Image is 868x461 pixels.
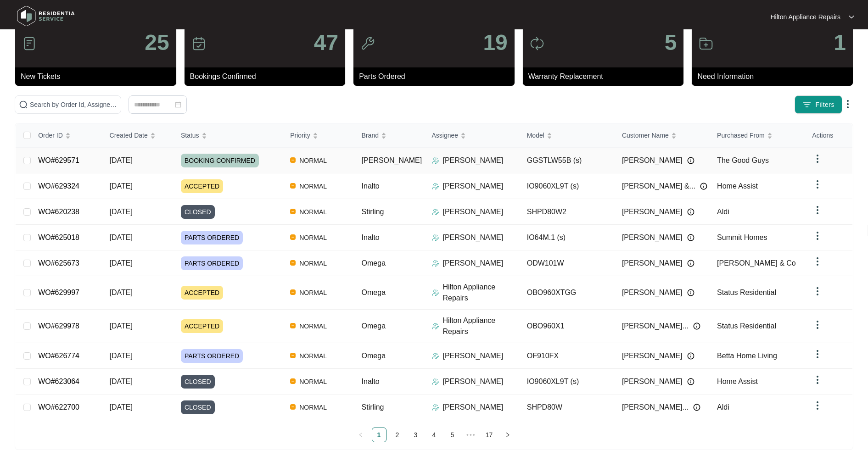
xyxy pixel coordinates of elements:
[849,15,854,19] img: dropdown arrow
[812,153,823,164] img: dropdown arrow
[815,100,834,110] span: Filters
[38,378,79,385] a: WO#623064
[717,130,764,140] span: Purchased From
[296,181,330,192] span: NORMAL
[290,323,296,328] img: Vercel Logo
[483,32,507,54] p: 19
[812,205,823,216] img: dropdown arrow
[110,259,133,267] span: [DATE]
[834,32,846,54] p: 1
[362,130,379,140] span: Brand
[520,225,615,250] td: IO64M.1 (s)
[38,322,79,330] a: WO#629978
[181,130,199,140] span: Status
[446,428,459,442] a: 5
[290,157,296,163] img: Vercel Logo
[110,208,133,216] span: [DATE]
[296,402,330,413] span: NORMAL
[812,256,823,267] img: dropdown arrow
[717,259,796,267] span: [PERSON_NAME] & Co
[290,209,296,214] img: Vercel Logo
[520,369,615,394] td: IO9060XL9T (s)
[362,352,386,360] span: Omega
[296,321,330,332] span: NORMAL
[520,199,615,225] td: SHPD80W2
[190,71,346,82] p: Bookings Confirmed
[622,402,689,413] span: [PERSON_NAME]...
[687,289,694,296] img: Info icon
[717,378,758,385] span: Home Assist
[622,206,683,217] span: [PERSON_NAME]
[181,375,215,389] span: CLOSED
[296,258,330,269] span: NORMAL
[770,12,840,22] p: Hilton Appliance Repairs
[717,322,776,330] span: Status Residential
[31,123,102,148] th: Order ID
[181,400,215,414] span: CLOSED
[520,276,615,310] td: OBO960XTGG
[812,374,823,385] img: dropdown arrow
[717,208,729,216] span: Aldi
[443,232,504,243] p: [PERSON_NAME]
[693,322,700,330] img: Info icon
[520,310,615,343] td: OBO960X1
[443,206,504,217] p: [PERSON_NAME]
[443,181,504,192] p: [PERSON_NAME]
[615,123,710,148] th: Customer Name
[354,123,425,148] th: Brand
[409,428,423,442] a: 3
[687,208,694,216] img: Info icon
[717,156,769,164] span: The Good Guys
[314,32,338,54] p: 47
[425,123,520,148] th: Assignee
[181,231,243,244] span: PARTS ORDERED
[110,182,133,190] span: [DATE]
[443,258,504,269] p: [PERSON_NAME]
[353,428,368,442] li: Previous Page
[19,100,28,109] img: search-icon
[290,378,296,384] img: Vercel Logo
[482,428,497,442] li: 17
[22,36,37,51] img: icon
[697,71,853,82] p: Need Information
[528,71,684,82] p: Warranty Replacement
[390,428,405,442] li: 2
[110,130,148,140] span: Created Date
[520,250,615,276] td: ODW101W
[362,233,380,241] span: Inalto
[432,289,439,296] img: Assigner Icon
[443,350,504,361] p: [PERSON_NAME]
[391,428,404,442] a: 2
[181,154,259,167] span: BOOKING CONFIRMED
[812,319,823,330] img: dropdown arrow
[687,260,694,267] img: Info icon
[622,130,669,140] span: Customer Name
[353,428,368,442] button: left
[359,71,515,82] p: Parts Ordered
[30,100,117,110] input: Search by Order Id, Assignee Name, Customer Name, Brand and Model
[500,428,515,442] button: right
[290,289,296,295] img: Vercel Logo
[500,428,515,442] li: Next Page
[520,123,615,148] th: Model
[432,208,439,216] img: Assigner Icon
[427,428,442,442] li: 4
[527,130,544,140] span: Model
[38,403,79,411] a: WO#622700
[717,403,729,411] span: Aldi
[102,123,174,148] th: Created Date
[290,234,296,240] img: Vercel Logo
[432,234,439,241] img: Assigner Icon
[812,349,823,360] img: dropdown arrow
[110,378,133,385] span: [DATE]
[622,155,683,166] span: [PERSON_NAME]
[38,352,79,360] a: WO#626774
[362,156,422,164] span: [PERSON_NAME]
[710,123,805,148] th: Purchased From
[717,182,758,190] span: Home Assist
[687,234,694,241] img: Info icon
[290,260,296,266] img: Vercel Logo
[445,428,460,442] li: 5
[360,36,375,51] img: icon
[290,183,296,189] img: Vercel Logo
